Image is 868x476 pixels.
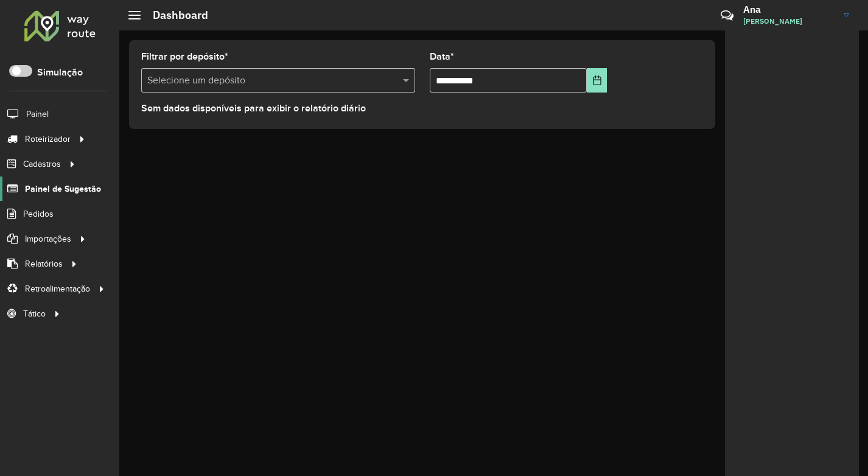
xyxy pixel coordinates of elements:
h2: Dashboard [141,9,208,22]
label: Data [430,49,454,64]
div: Críticas? Dúvidas? Elogios? Sugestões? Entre em contato conosco! [575,4,702,37]
span: Roteirizador [25,133,71,145]
span: [PERSON_NAME] [743,16,835,27]
span: Pedidos [23,208,54,220]
span: Painel [26,108,49,121]
label: Simulação [37,65,83,80]
label: Sem dados disponíveis para exibir o relatório diário [141,101,366,116]
span: Painel de Sugestão [25,183,101,195]
span: Relatórios [25,257,63,270]
span: Importações [25,233,71,245]
span: Tático [23,307,46,320]
span: Retroalimentação [25,282,90,295]
a: Contato Rápido [714,2,740,29]
button: Choose Date [587,68,607,93]
label: Filtrar por depósito [141,49,228,64]
span: Cadastros [23,158,61,170]
h3: Ana [743,4,835,15]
